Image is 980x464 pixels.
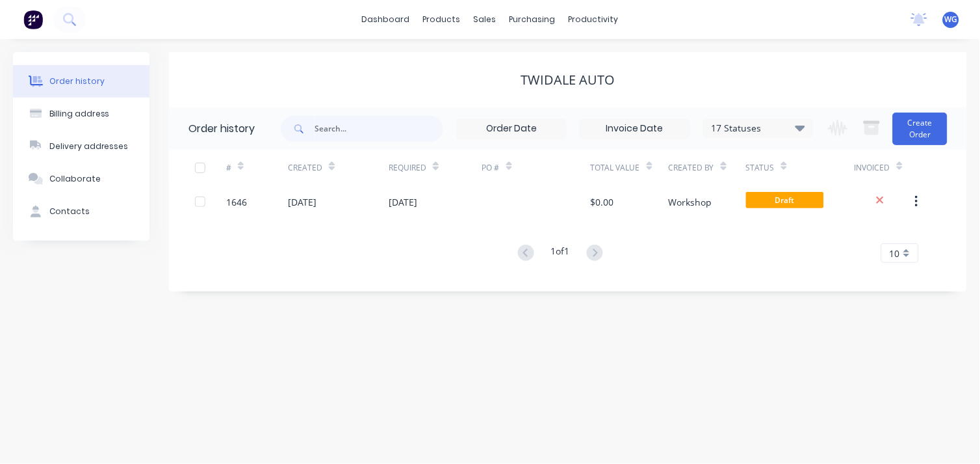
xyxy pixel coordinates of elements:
[389,150,482,185] div: Required
[668,195,712,209] div: Workshop
[855,150,917,185] div: Invoiced
[288,162,322,174] div: Created
[49,75,105,87] div: Order history
[591,195,614,209] div: $0.00
[355,10,417,29] a: dashboard
[13,98,149,130] button: Billing address
[668,150,745,185] div: Created By
[521,72,615,88] div: Twidale Auto
[668,162,714,174] div: Created By
[226,162,231,174] div: #
[226,195,247,209] div: 1646
[389,195,417,209] div: [DATE]
[855,162,890,174] div: Invoiced
[945,14,958,25] span: WG
[23,10,43,29] img: Factory
[13,130,149,163] button: Delivery addresses
[49,173,101,185] div: Collaborate
[49,206,90,217] div: Contacts
[562,10,625,29] div: productivity
[13,163,149,195] button: Collaborate
[467,10,503,29] div: sales
[417,10,467,29] div: products
[13,195,149,228] button: Contacts
[288,195,316,209] div: [DATE]
[49,108,110,120] div: Billing address
[746,162,775,174] div: Status
[591,162,640,174] div: Total Value
[893,113,948,145] button: Create Order
[580,119,690,139] input: Invoice Date
[890,247,900,260] span: 10
[389,162,426,174] div: Required
[482,150,591,185] div: PO #
[746,150,855,185] div: Status
[49,141,129,152] div: Delivery addresses
[746,192,824,208] span: Draft
[704,121,813,135] div: 17 Statuses
[288,150,389,185] div: Created
[503,10,562,29] div: purchasing
[551,244,570,263] div: 1 of 1
[188,121,255,137] div: Order history
[13,65,149,98] button: Order history
[315,116,443,142] input: Search...
[226,150,289,185] div: #
[482,162,500,174] div: PO #
[457,119,566,139] input: Order Date
[591,150,668,185] div: Total Value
